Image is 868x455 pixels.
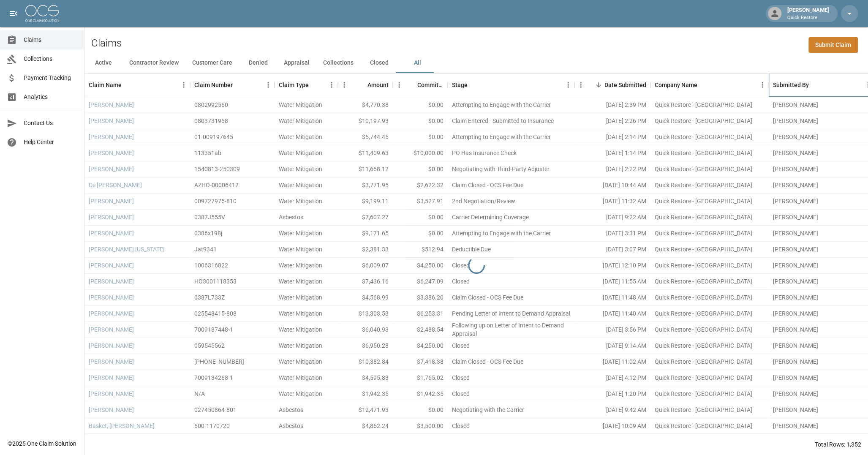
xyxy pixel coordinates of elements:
[24,35,77,44] span: Claims
[808,37,858,53] a: Submit Claim
[5,5,22,22] button: open drawer
[277,53,316,73] button: Appraisal
[338,73,393,97] div: Amount
[393,73,448,97] div: Committed Amount
[574,79,587,91] button: Menu
[24,93,77,101] span: Analytics
[468,79,479,91] button: Sort
[325,79,338,91] button: Menu
[360,53,398,73] button: Closed
[809,79,821,91] button: Sort
[25,5,59,22] img: ocs-logo-white-transparent.png
[24,138,77,147] span: Help Center
[574,73,650,97] div: Date Submitted
[356,79,367,91] button: Sort
[417,73,444,97] div: Committed Amount
[91,37,122,49] h2: Claims
[84,53,868,73] div: dynamic tabs
[194,73,233,97] div: Claim Number
[697,79,709,91] button: Sort
[275,73,338,97] div: Claim Type
[24,54,77,63] span: Collections
[190,73,275,97] div: Claim Number
[89,73,122,97] div: Claim Name
[562,79,574,91] button: Menu
[787,14,829,22] p: Quick Restore
[177,79,190,91] button: Menu
[650,73,769,97] div: Company Name
[24,119,77,128] span: Contact Us
[398,53,436,73] button: All
[84,53,122,73] button: Active
[185,53,239,73] button: Customer Care
[452,73,468,97] div: Stage
[24,74,77,82] span: Payment Tracking
[405,79,417,91] button: Sort
[279,73,309,97] div: Claim Type
[239,53,277,73] button: Denied
[815,440,861,449] div: Total Rows: 1,352
[84,73,190,97] div: Claim Name
[784,6,833,21] div: [PERSON_NAME]
[393,79,405,91] button: Menu
[338,79,351,91] button: Menu
[773,73,809,97] div: Submitted By
[233,79,245,91] button: Sort
[367,73,389,97] div: Amount
[122,79,133,91] button: Sort
[593,79,604,91] button: Sort
[604,73,646,97] div: Date Submitted
[655,73,697,97] div: Company Name
[448,73,574,97] div: Stage
[122,53,185,73] button: Contractor Review
[316,53,360,73] button: Collections
[262,79,275,91] button: Menu
[756,79,769,91] button: Menu
[8,439,76,448] div: © 2025 One Claim Solution
[309,79,321,91] button: Sort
